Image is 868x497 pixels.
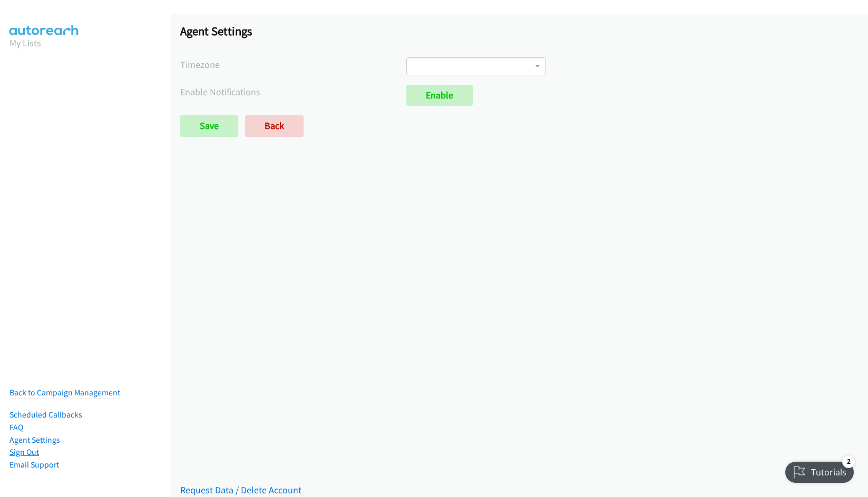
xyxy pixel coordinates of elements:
[180,115,238,136] input: Save
[9,410,82,420] a: Scheduled Callbacks
[9,37,41,49] a: My Lists
[245,115,304,136] a: Back
[180,57,406,72] label: Timezone
[180,484,301,496] a: Request Data / Delete Account
[406,85,473,106] a: Enable
[779,451,860,489] iframe: Checklist
[9,387,120,397] a: Back to Campaign Management
[9,422,23,432] a: FAQ
[9,435,60,445] a: Agent Settings
[180,85,406,99] label: Enable Notifications
[180,24,859,38] h1: Agent Settings
[9,447,39,457] a: Sign Out
[9,460,59,470] a: Email Support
